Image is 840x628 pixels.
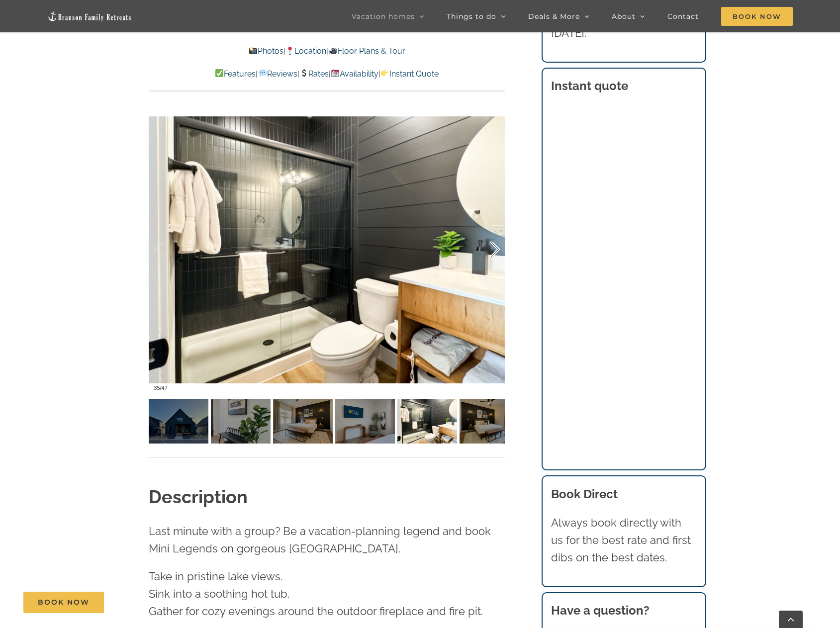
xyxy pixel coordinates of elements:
a: Availability [331,69,378,79]
img: 🎥 [329,47,337,55]
a: Photos [249,46,283,56]
p: Take in pristine lake views. Sink into a soothing hot tub. Gather for cozy evenings around the ou... [149,568,505,621]
img: 📍 [286,47,294,55]
a: Rates [299,69,329,79]
img: 📆 [331,69,339,77]
img: 13a-Legends-Pointe-vacation-home-rental-Table-Rock-Lake-scaled.jpg-nggid042737-ngg0dyn-120x90-00f... [460,399,519,444]
a: Instant Quote [380,69,439,79]
img: 11a-Legends-Pointe-vacation-home-rental-Table-Rock-Lake-scaled.jpg-nggid042733-ngg0dyn-120x90-00f... [211,399,271,444]
img: 💲 [300,69,308,77]
img: 12a-Legends-Pointe-vacation-home-rental-Table-Rock-Lake-scaled.jpg-nggid042734-ngg0dyn-120x90-00f... [273,399,333,444]
span: Things to do [447,13,496,20]
strong: Instant quote [551,79,628,93]
p: | | [149,45,505,58]
img: 💬 [259,69,267,77]
strong: Description [149,486,248,507]
p: | | | | [149,68,505,81]
b: Book Direct [551,487,618,501]
a: Location [285,46,326,56]
p: Last minute with a group? Be a vacation-planning legend and book Mini Legends on gorgeous [GEOGRA... [149,523,505,557]
img: 12f-Legends-Pointe-vacation-home-rental-Table-Rock-Lake-scaled.jpg-nggid042736-ngg0dyn-120x90-00f... [397,399,457,444]
img: 09a-Legends-Pointe-vacation-home-rental-Table-Rock-Lake-scaled.jpg-nggid042732-ngg0dyn-120x90-00f... [149,399,208,444]
span: Deals & More [528,13,580,20]
img: 12b-Legends-Pointe-vacation-home-rental-Table-Rock-Lake-copy-scaled.jpg-nggid042735-ngg0dyn-120x9... [335,399,395,444]
a: Floor Plans & Tour [328,46,405,56]
span: About [612,13,636,20]
img: 📸 [249,47,257,55]
span: Contact [667,13,699,20]
span: Book Now [721,7,793,26]
img: 👉 [381,69,389,77]
span: Book Now [38,598,90,607]
p: Always book directly with us for the best rate and first dibs on the best dates. [551,514,696,567]
a: Book Now [23,592,104,613]
iframe: Booking/Inquiry Widget [551,106,696,445]
img: Branson Family Retreats Logo [47,10,132,22]
img: ✅ [215,69,223,77]
span: Vacation homes [352,13,415,20]
a: Features [215,69,256,79]
a: Reviews [258,69,297,79]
